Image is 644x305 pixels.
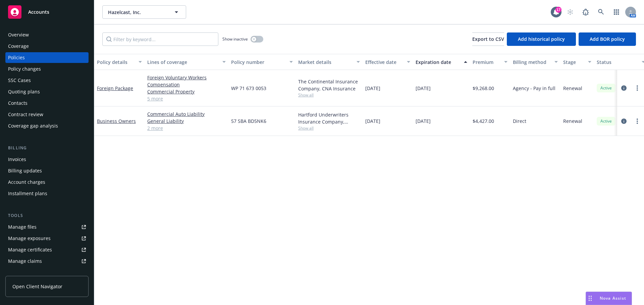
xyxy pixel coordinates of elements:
[416,59,460,66] div: Expiration date
[8,121,58,131] div: Coverage gap analysis
[147,125,226,132] a: 2 more
[5,154,89,165] a: Invoices
[416,85,431,92] span: [DATE]
[8,222,37,232] div: Manage files
[97,85,133,91] a: Foreign Package
[8,109,43,120] div: Contract review
[8,244,52,255] div: Manage certificates
[473,85,494,92] span: $9,268.00
[102,5,186,19] button: Hazelcast, Inc.
[5,222,89,232] a: Manage files
[563,5,577,19] a: Start snowing
[147,95,226,102] a: 5 more
[108,9,166,16] span: Hazelcast, Inc.
[472,36,504,42] span: Export to CSV
[473,118,494,125] span: $4,427.00
[147,110,226,118] a: Commercial Auto Liability
[633,84,641,92] a: more
[563,59,584,66] div: Stage
[8,188,47,199] div: Installment plans
[633,117,641,125] a: more
[599,118,613,124] span: Active
[365,59,403,66] div: Effective date
[147,59,218,66] div: Lines of coverage
[513,59,550,66] div: Billing method
[599,85,613,91] span: Active
[298,78,360,92] div: The Continental Insurance Company, CNA Insurance
[8,86,40,97] div: Quoting plans
[231,118,266,125] span: 57 SBA BD5NK6
[600,295,626,301] span: Nova Assist
[365,118,380,125] span: [DATE]
[8,41,29,52] div: Coverage
[5,212,89,219] div: Tools
[12,283,62,290] span: Open Client Navigator
[5,233,89,244] a: Manage exposures
[8,29,29,40] div: Overview
[8,165,42,176] div: Billing updates
[5,98,89,108] a: Contacts
[579,5,592,19] a: Report a Bug
[8,267,40,278] div: Manage BORs
[147,88,226,95] a: Commercial Property
[5,109,89,120] a: Contract review
[5,177,89,187] a: Account charges
[5,64,89,74] a: Policy changes
[298,59,353,66] div: Market details
[5,165,89,176] a: Billing updates
[620,84,628,92] a: circleInformation
[363,54,413,70] button: Effective date
[365,85,380,92] span: [DATE]
[579,32,636,46] button: Add BOR policy
[594,5,608,19] a: Search
[586,292,594,305] div: Drag to move
[8,75,31,86] div: SSC Cases
[555,6,561,12] div: 17
[231,85,266,92] span: WP 71 673 0053
[298,92,360,98] span: Show all
[5,244,89,255] a: Manage certificates
[8,64,41,74] div: Policy changes
[8,52,25,63] div: Policies
[97,59,135,66] div: Policy details
[8,256,42,266] div: Manage claims
[8,98,28,108] div: Contacts
[416,118,431,125] span: [DATE]
[145,54,228,70] button: Lines of coverage
[563,85,582,92] span: Renewal
[5,256,89,266] a: Manage claims
[620,117,628,125] a: circleInformation
[5,52,89,63] a: Policies
[298,111,360,125] div: Hartford Underwriters Insurance Company, Hartford Insurance Group
[8,233,51,244] div: Manage exposures
[513,118,526,125] span: Direct
[231,59,285,66] div: Policy number
[510,54,560,70] button: Billing method
[413,54,470,70] button: Expiration date
[298,125,360,131] span: Show all
[147,74,226,88] a: Foreign Voluntary Workers Compensation
[473,59,500,66] div: Premium
[560,54,594,70] button: Stage
[507,32,576,46] button: Add historical policy
[590,36,625,42] span: Add BOR policy
[563,118,582,125] span: Renewal
[5,267,89,278] a: Manage BORs
[102,32,218,46] input: Filter by keyword...
[513,85,555,92] span: Agency - Pay in full
[5,3,89,21] a: Accounts
[94,54,145,70] button: Policy details
[296,54,363,70] button: Market details
[28,9,49,15] span: Accounts
[5,86,89,97] a: Quoting plans
[518,36,565,42] span: Add historical policy
[147,118,226,125] a: General Liability
[597,59,638,66] div: Status
[586,292,632,305] button: Nova Assist
[8,154,26,165] div: Invoices
[5,41,89,52] a: Coverage
[228,54,296,70] button: Policy number
[5,75,89,86] a: SSC Cases
[5,121,89,131] a: Coverage gap analysis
